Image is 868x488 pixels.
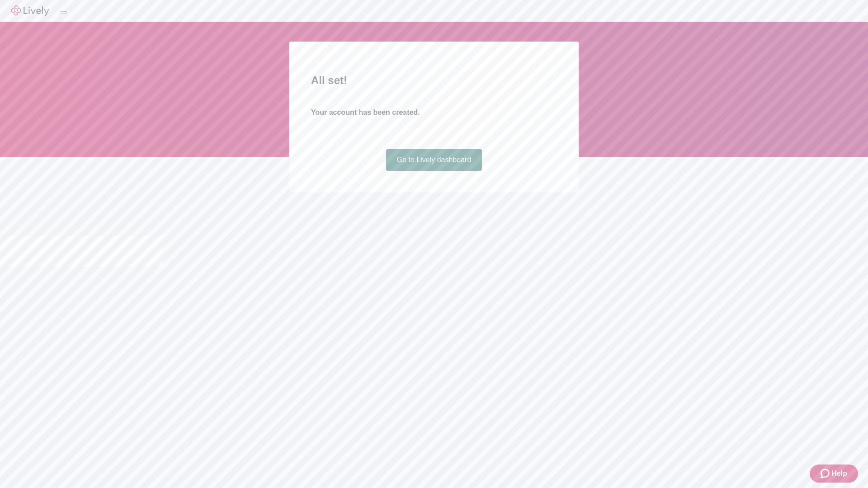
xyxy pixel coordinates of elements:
[831,468,847,479] span: Help
[386,149,482,171] a: Go to Lively dashboard
[311,107,557,118] h4: Your account has been created.
[810,465,858,483] button: Zendesk support iconHelp
[60,11,67,14] button: Log out
[11,5,49,16] img: Lively
[311,72,557,89] h2: All set!
[821,468,831,479] svg: Zendesk support icon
